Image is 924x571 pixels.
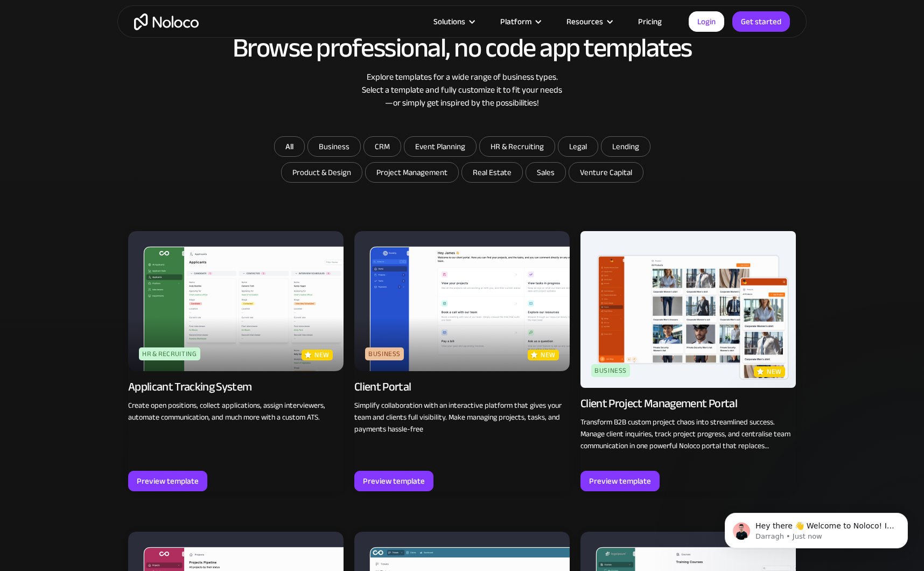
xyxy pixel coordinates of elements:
div: Business [365,347,404,360]
form: Email Form [247,136,677,185]
div: Resources [553,15,625,29]
a: BusinessnewClient Project Management PortalTransform B2B custom project chaos into streamlined su... [580,231,796,491]
a: Pricing [625,15,675,29]
p: new [767,366,782,377]
p: Create open positions, collect applications, assign interviewers, automate communication, and muc... [128,400,344,423]
div: Applicant Tracking System [128,379,252,394]
p: new [541,350,556,360]
div: Preview template [363,474,425,488]
div: Platform [487,15,553,29]
p: new [314,350,330,360]
div: Resources [566,15,603,29]
h2: Browse professional, no code app templates [128,33,796,62]
a: Login [689,11,724,32]
a: All [274,136,305,157]
p: Transform B2B custom project chaos into streamlined success. Manage client inquiries, track proje... [580,416,796,452]
div: Solutions [433,15,465,29]
div: Preview template [137,474,199,488]
a: Get started [732,11,790,32]
p: Simplify collaboration with an interactive platform that gives your team and clients full visibil... [354,400,570,435]
div: Platform [500,15,531,29]
a: BusinessnewClient PortalSimplify collaboration with an interactive platform that gives your team ... [354,231,570,491]
iframe: Intercom notifications message [709,490,924,566]
a: home [134,13,199,30]
div: Client Project Management Portal [580,396,737,411]
a: HR & RecruitingnewApplicant Tracking SystemCreate open positions, collect applications, assign in... [128,231,344,491]
div: Explore templates for a wide range of business types. Select a template and fully customize it to... [128,71,796,109]
div: Preview template [589,474,651,488]
div: Solutions [420,15,487,29]
div: HR & Recruiting [139,347,200,360]
div: Business [591,364,630,377]
div: Client Portal [354,379,411,394]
